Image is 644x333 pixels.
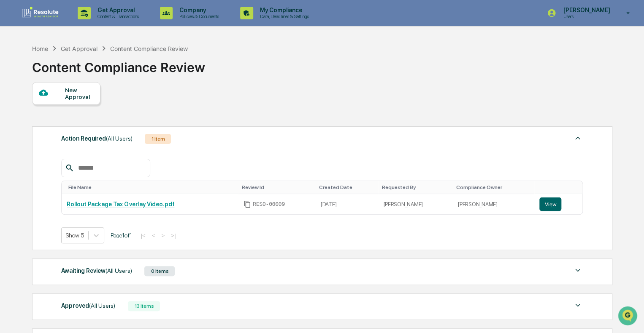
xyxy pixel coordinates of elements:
[61,265,132,276] div: Awaiting Review
[143,67,154,77] button: Start new chat
[5,119,57,134] a: 🔎Data Lookup
[29,64,138,73] div: Start new chat
[539,197,561,211] button: View
[253,201,285,208] span: RESO-00009
[61,107,68,114] div: 🗄️
[242,184,312,190] div: Toggle SortBy
[32,53,205,75] div: Content Compliance Review
[159,232,167,239] button: >
[61,300,115,311] div: Approved
[91,7,143,13] p: Get Approval
[84,143,102,149] span: Pylon
[149,232,158,239] button: <
[617,305,640,328] iframe: Open customer support
[106,267,132,274] span: (All Users)
[17,106,54,115] span: Preclearance
[106,135,132,142] span: (All Users)
[65,87,93,100] div: New Approval
[556,7,614,13] p: [PERSON_NAME]
[173,13,223,19] p: Policies & Documents
[8,107,15,114] div: 🖐️
[111,232,132,239] span: Page 1 of 1
[144,266,175,276] div: 0 Items
[61,45,97,52] div: Get Approval
[89,302,115,309] span: (All Users)
[382,184,449,190] div: Toggle SortBy
[8,18,154,31] p: How can we help?
[573,133,583,143] img: caret
[58,103,108,118] a: 🗄️Attestations
[539,197,577,211] a: View
[253,13,313,19] p: Data, Deadlines & Settings
[453,194,535,214] td: [PERSON_NAME]
[573,265,583,275] img: caret
[573,300,583,310] img: caret
[253,7,313,13] p: My Compliance
[378,194,453,214] td: [PERSON_NAME]
[173,7,223,13] p: Company
[244,200,251,208] span: Copy Id
[456,184,531,190] div: Toggle SortBy
[138,232,148,239] button: |<
[70,106,105,115] span: Attestations
[5,103,58,118] a: 🖐️Preclearance
[29,73,107,80] div: We're available if you need us!
[8,123,15,130] div: 🔎
[68,184,235,190] div: Toggle SortBy
[67,201,174,208] a: Rollout Package Tax Overlay Video.pdf
[91,13,143,19] p: Content & Transactions
[32,45,48,52] div: Home
[20,6,61,20] img: logo
[316,194,379,214] td: [DATE]
[60,142,102,149] a: Powered byPylon
[541,184,579,190] div: Toggle SortBy
[17,122,53,131] span: Data Lookup
[128,301,160,311] div: 13 Items
[556,13,614,19] p: Users
[319,184,375,190] div: Toggle SortBy
[110,45,188,52] div: Content Compliance Review
[61,133,132,144] div: Action Required
[168,232,178,239] button: >|
[8,64,24,80] img: 1746055101610-c473b297-6a78-478c-a979-82029cc54cd1
[145,134,171,144] div: 1 Item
